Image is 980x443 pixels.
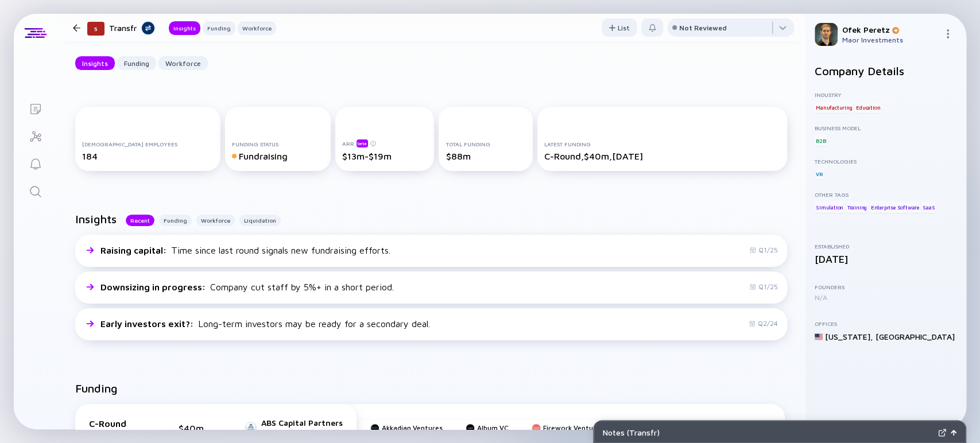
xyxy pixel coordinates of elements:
div: [GEOGRAPHIC_DATA] [876,332,955,341]
div: ABS Capital Partners [261,418,343,428]
div: Not Reviewed [679,24,727,32]
div: Q1/25 [749,282,778,291]
div: Enterprise Software [869,201,920,213]
div: [DATE] [89,429,146,437]
div: $13m-$19m [342,151,428,161]
div: [US_STATE] , [825,332,873,341]
div: Ofek Peretz [842,25,939,34]
div: Founders [815,283,957,290]
div: VR [815,168,824,180]
div: Industry [815,91,957,98]
a: ABS Capital PartnersLeader [245,418,343,438]
div: B2B [815,135,827,146]
img: United States Flag [815,333,823,341]
h2: Funding [75,382,118,395]
div: Simulation [815,201,845,213]
div: [DATE] [815,253,957,265]
img: Ofek Profile Picture [815,23,838,46]
button: Liquidation [239,215,281,226]
div: Established [815,243,957,250]
div: Workforce [238,22,276,34]
div: Manufacturing [815,102,853,113]
div: Firework Ventures [543,423,603,432]
div: beta [357,139,368,147]
div: Transfr [109,21,155,35]
div: Album VC [477,423,509,432]
div: C-Round [89,418,146,429]
div: Latest Funding [544,141,780,147]
a: Investor Map [14,122,57,149]
h2: Insights [75,212,117,226]
div: Company cut staff by 5%+ in a short period. [100,282,394,292]
div: Notes ( Transfr ) [603,428,933,437]
a: Akkadian Ventures [370,423,443,432]
div: Education [855,102,881,113]
a: Album VC [466,423,509,432]
a: Search [14,177,57,204]
img: Open Notes [951,430,956,436]
div: ARR [342,139,428,147]
div: 184 [82,151,214,161]
div: Akkadian Ventures [382,423,443,432]
div: Insights [75,55,115,72]
button: Workforce [196,215,235,226]
img: Expand Notes [938,429,946,437]
div: Maor Investments [842,36,939,44]
span: Early investors exit? : [100,318,196,329]
div: Other Tags [815,191,957,198]
button: Insights [75,56,115,70]
img: Menu [943,29,952,38]
div: Funding [117,55,156,72]
a: Reminders [14,149,57,177]
div: Workforce [158,55,208,72]
div: C-Round, $40m, [DATE] [544,151,780,161]
button: Insights [169,21,200,35]
span: Raising capital : [100,245,169,255]
button: Workforce [238,21,276,35]
div: Time since last round signals new fundraising efforts. [100,245,390,255]
div: N/A [815,293,957,302]
div: [DEMOGRAPHIC_DATA] Employees [82,141,214,147]
div: Fundraising [232,151,324,161]
button: Funding [117,56,156,70]
a: Firework Ventures [532,423,603,432]
span: Downsizing in progress : [100,282,208,292]
div: Technologies [815,158,957,165]
div: Total Funding [446,141,526,147]
div: Q1/25 [749,246,778,254]
div: Business Model [815,125,957,131]
div: Training [846,201,868,213]
div: Long-term investors may be ready for a secondary deal. [100,318,430,329]
div: Funding [203,22,235,34]
button: Funding [203,21,235,35]
div: $88m [446,151,526,161]
h2: Company Details [815,64,957,77]
div: Insights [169,22,200,34]
div: Offices [815,320,957,327]
button: Workforce [158,56,208,70]
div: SaaS [921,201,936,213]
div: 5 [87,22,104,36]
button: Recent [126,215,154,226]
div: $40m [179,423,213,433]
button: List [602,18,637,37]
div: Funding Status [232,141,324,147]
button: Funding [159,215,192,226]
a: Lists [14,94,57,122]
div: Q2/24 [749,319,778,328]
